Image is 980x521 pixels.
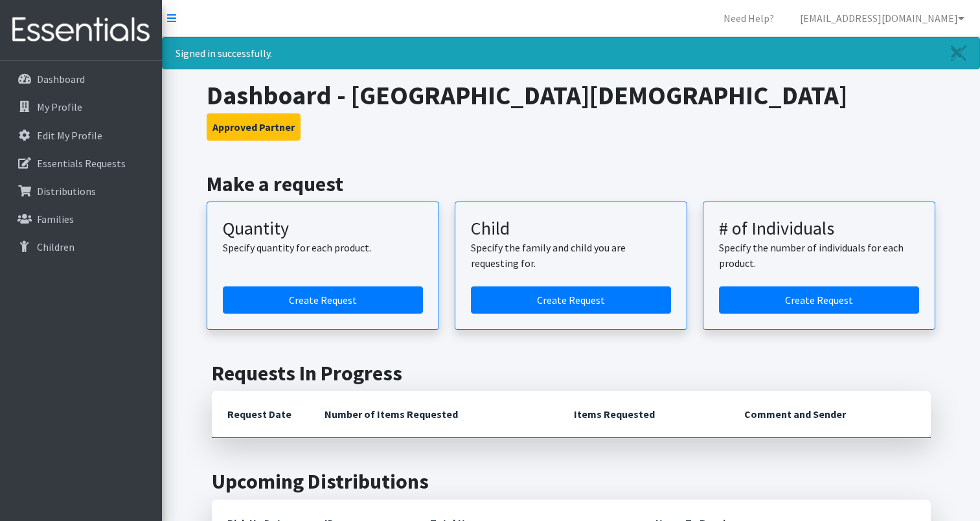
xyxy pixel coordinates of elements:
h2: Make a request [207,172,935,196]
a: Children [5,234,157,260]
a: Dashboard [5,66,157,92]
p: Children [37,240,74,253]
h3: Quantity [223,218,423,240]
p: Specify the number of individuals for each product. [719,240,919,271]
p: Essentials Requests [37,157,126,170]
h3: # of Individuals [719,218,919,240]
a: Essentials Requests [5,150,157,176]
a: Families [5,206,157,232]
p: Edit My Profile [37,129,102,142]
p: Families [37,213,74,226]
a: Edit My Profile [5,122,157,148]
button: Approved Partner [207,113,301,141]
h2: Upcoming Distributions [212,469,931,494]
th: Request Date [212,391,309,438]
p: Distributions [37,185,96,198]
a: Create a request by number of individuals [719,286,919,314]
th: Number of Items Requested [309,391,559,438]
th: Comment and Sender [729,391,930,438]
h2: Requests In Progress [212,361,931,386]
a: Close [938,38,979,69]
h3: Child [471,218,671,240]
th: Items Requested [558,391,729,438]
a: My Profile [5,94,157,120]
img: HumanEssentials [5,8,157,52]
div: Signed in successfully. [162,37,980,69]
p: Specify quantity for each product. [223,240,423,255]
a: Distributions [5,178,157,204]
p: My Profile [37,100,82,113]
p: Dashboard [37,73,85,86]
a: Need Help? [713,5,784,31]
a: Create a request for a child or family [471,286,671,314]
a: Create a request by quantity [223,286,423,314]
a: [EMAIL_ADDRESS][DOMAIN_NAME] [790,5,975,31]
h1: Dashboard - [GEOGRAPHIC_DATA][DEMOGRAPHIC_DATA] [207,80,935,111]
p: Specify the family and child you are requesting for. [471,240,671,271]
